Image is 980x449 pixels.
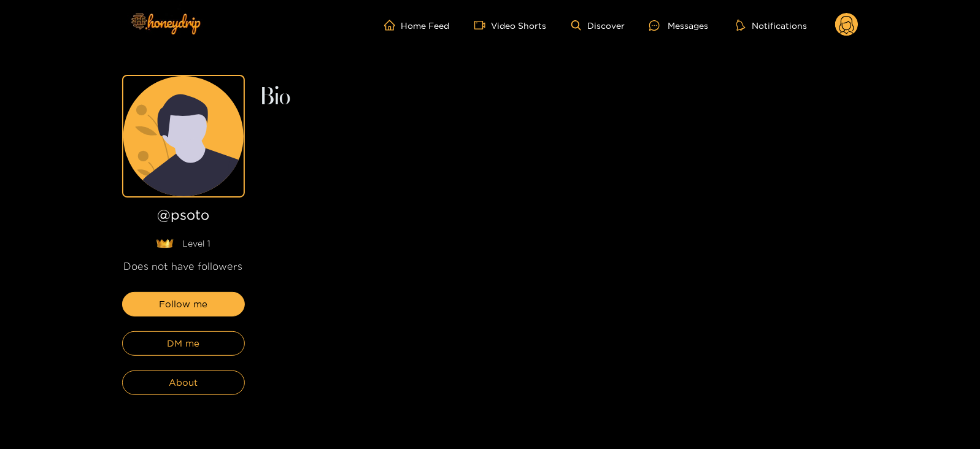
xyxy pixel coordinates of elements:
[384,20,401,31] span: home
[183,237,211,250] span: Level 1
[474,20,547,31] a: Video Shorts
[169,375,198,390] span: About
[571,20,625,31] a: Discover
[649,18,708,33] div: Messages
[733,19,811,31] button: Notifications
[122,292,245,317] button: Follow me
[167,336,199,351] span: DM me
[122,207,245,228] h1: @ psoto
[122,259,245,274] div: Does not have followers
[122,370,245,395] button: About
[122,331,245,356] button: DM me
[384,20,450,31] a: Home Feed
[159,297,207,312] span: Follow me
[156,239,174,248] img: lavel grade
[474,20,492,31] span: video-camera
[260,87,858,108] h2: Bio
